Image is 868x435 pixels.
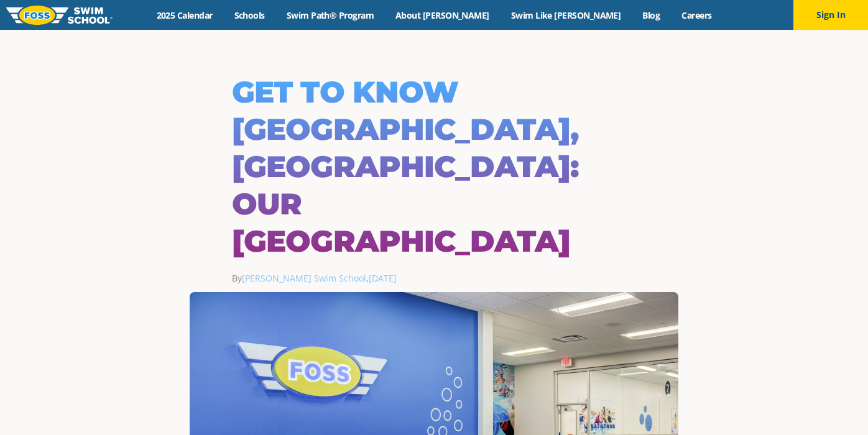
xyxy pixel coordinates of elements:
[366,272,397,284] span: ,
[242,272,366,284] a: [PERSON_NAME] Swim School
[6,6,113,25] img: FOSS Swim School Logo
[632,9,671,21] a: Blog
[369,272,397,284] a: [DATE]
[500,9,632,21] a: Swim Like [PERSON_NAME]
[223,9,275,21] a: Schools
[275,9,384,21] a: Swim Path® Program
[385,9,501,21] a: About [PERSON_NAME]
[671,9,723,21] a: Careers
[232,272,366,284] span: By
[145,9,223,21] a: 2025 Calendar
[232,73,636,260] h1: Get to Know [GEOGRAPHIC_DATA], [GEOGRAPHIC_DATA]: Our [GEOGRAPHIC_DATA]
